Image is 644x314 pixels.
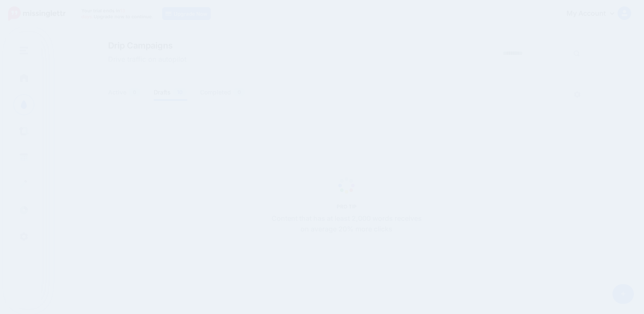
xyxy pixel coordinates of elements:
a: My Account [558,3,631,24]
img: search-grey-6.png [573,50,580,57]
span: 0 [129,88,140,96]
h5: PRO TIP [267,203,426,210]
span: Drip Campaigns [108,41,186,50]
a: Active0 [108,87,141,97]
p: Content that has at least 2,000 words receives on average 20% more clicks [267,213,426,235]
span: 13 days. [81,8,125,20]
span: 10 [173,88,187,96]
span: 0 [233,88,245,96]
a: Upgrade Now [162,7,211,20]
img: Missinglettr [8,6,66,21]
span: Drive traffic on autopilot [108,54,186,65]
img: settings-grey.png [574,91,581,98]
a: Drafts10 [154,87,187,97]
img: menu.png [20,47,28,54]
a: Completed0 [200,87,246,97]
p: Your trial ends in Upgrade now to continue. [81,8,154,20]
